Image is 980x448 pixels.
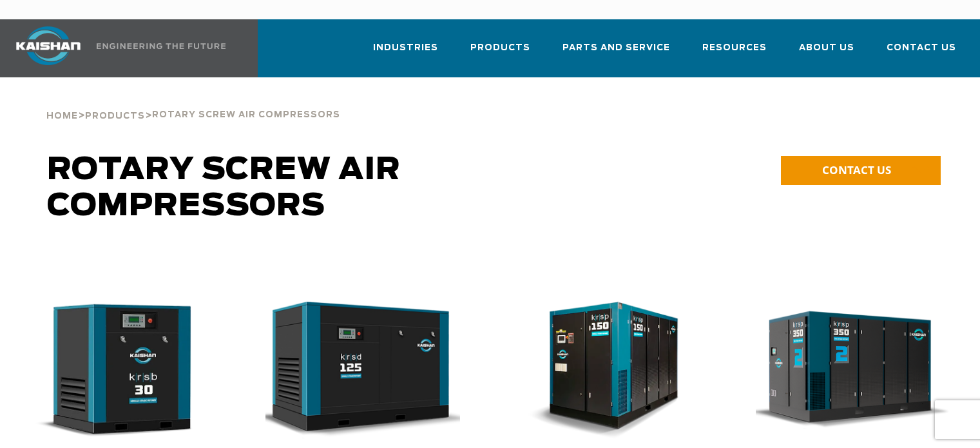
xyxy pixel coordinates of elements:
img: krsb30 [11,302,215,439]
a: Products [470,31,530,75]
div: > > [46,77,340,126]
img: krsp150 [501,302,706,439]
span: Rotary Screw Air Compressors [47,155,401,222]
span: Home [46,112,78,121]
span: Parts and Service [562,41,670,55]
div: krsd125 [265,302,469,439]
div: krsb30 [21,302,224,439]
span: CONTACT US [822,162,891,177]
span: Industries [373,41,438,55]
span: Resources [702,41,767,55]
a: Products [85,110,145,121]
a: Contact Us [887,31,956,75]
img: krsd125 [256,302,460,439]
div: krsp350 [756,302,959,439]
span: Contact Us [887,41,956,55]
a: Resources [702,31,767,75]
div: krsp150 [511,302,715,439]
span: Products [470,41,530,55]
span: Products [85,112,145,121]
span: About Us [799,41,854,55]
a: Home [46,110,78,121]
a: Parts and Service [562,31,670,75]
span: Rotary Screw Air Compressors [152,111,340,119]
a: CONTACT US [781,156,941,185]
a: About Us [799,31,854,75]
img: krsp350 [746,302,950,439]
img: Engineering the future [97,43,226,49]
a: Industries [373,31,438,75]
